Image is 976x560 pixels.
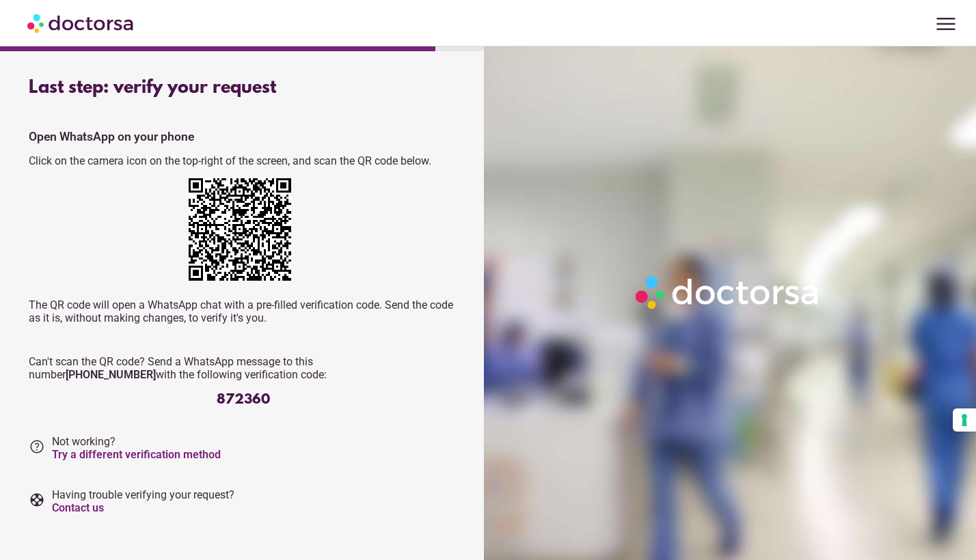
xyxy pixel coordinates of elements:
button: Your consent preferences for tracking technologies [953,408,976,432]
a: Contact us [52,501,104,514]
strong: [PHONE_NUMBER] [66,368,156,381]
div: Last step: verify your request [29,78,458,98]
img: 9f0ftTJ3PkzhpVv0XZzZWSmrwRwnMwXoU34hTAnOwUjKDP0rgv4tuWFxkhYURAAAAAElFTkSuQmCC [189,178,291,281]
p: Click on the camera icon on the top-right of the screen, and scan the QR code below. [29,154,458,167]
i: support [29,492,45,508]
i: help [29,438,45,455]
img: Doctorsa.com [27,8,135,38]
a: Try a different verification method [52,448,221,461]
div: 872360 [29,392,458,408]
span: menu [933,11,959,37]
p: Can't scan the QR code? Send a WhatsApp message to this number with the following verification code: [29,355,458,381]
strong: Open WhatsApp on your phone [29,130,194,143]
img: Logo-Doctorsa-trans-White-partial-flat.png [630,270,826,314]
span: Having trouble verifying your request? [52,488,234,514]
div: https://wa.me/+12673231263?text=My+request+verification+code+is+872360 [189,178,298,288]
p: The QR code will open a WhatsApp chat with a pre-filled verification code. Send the code as it is... [29,298,458,324]
span: Not working? [52,435,221,461]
